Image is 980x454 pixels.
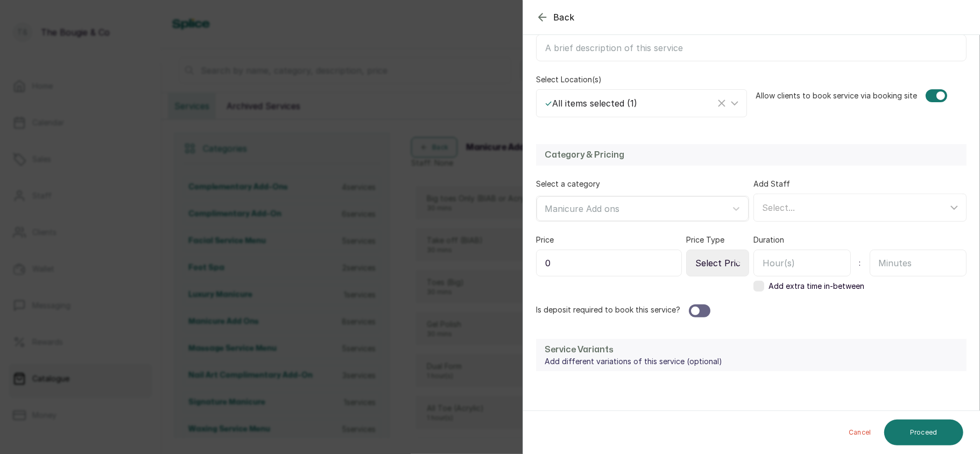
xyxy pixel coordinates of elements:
label: Price Type [686,235,724,245]
label: Duration [753,235,784,245]
span: ✓ [545,98,552,109]
span: Add extra time in-between [769,281,864,292]
input: A brief description of this service [536,34,967,61]
button: Back [536,11,575,24]
button: Proceed [884,420,963,445]
button: Cancel [840,420,880,445]
label: Is deposit required to book this service? [536,304,680,317]
input: Hour(s) [753,250,851,276]
button: Clear Selected [715,97,728,110]
span: : [859,258,861,268]
label: Select Location(s) [536,74,602,85]
label: Allow clients to book service via booking site [756,90,917,101]
label: Select a category [536,179,600,189]
span: Select... [762,202,795,213]
input: Minutes [870,250,967,276]
span: Back [553,11,575,24]
div: All items selected ( 1 ) [545,97,715,110]
label: Price [536,235,554,245]
h2: Category & Pricing [545,148,958,161]
label: Add Staff [753,179,790,189]
p: Add different variations of this service (optional) [545,356,722,367]
input: Enter price [536,250,682,276]
h2: Service Variants [545,343,722,356]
